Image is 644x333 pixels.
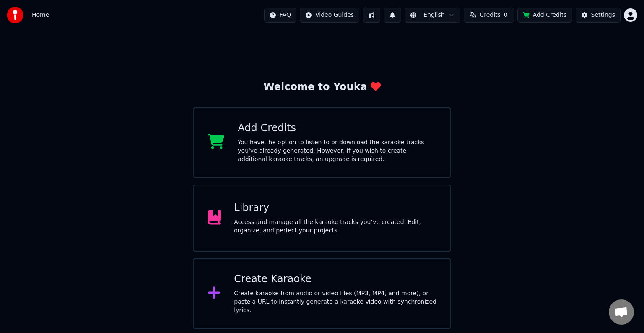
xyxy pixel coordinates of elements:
[234,218,436,235] div: Access and manage all the karaoke tracks you’ve created. Edit, organize, and perfect your projects.
[609,299,634,325] div: Açık sohbet
[576,8,621,23] button: Settings
[517,8,572,23] button: Add Credits
[238,138,436,164] div: You have the option to listen to or download the karaoke tracks you've already generated. However...
[238,122,436,135] div: Add Credits
[263,81,381,94] div: Welcome to Youka
[591,11,615,19] div: Settings
[464,8,514,23] button: Credits0
[234,273,436,286] div: Create Karaoke
[300,8,359,23] button: Video Guides
[480,11,500,19] span: Credits
[234,289,436,315] div: Create karaoke from audio or video files (MP3, MP4, and more), or paste a URL to instantly genera...
[264,8,296,23] button: FAQ
[7,7,23,23] img: youka
[32,11,49,19] nav: breadcrumb
[234,201,436,215] div: Library
[32,11,49,19] span: Home
[504,11,508,19] span: 0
